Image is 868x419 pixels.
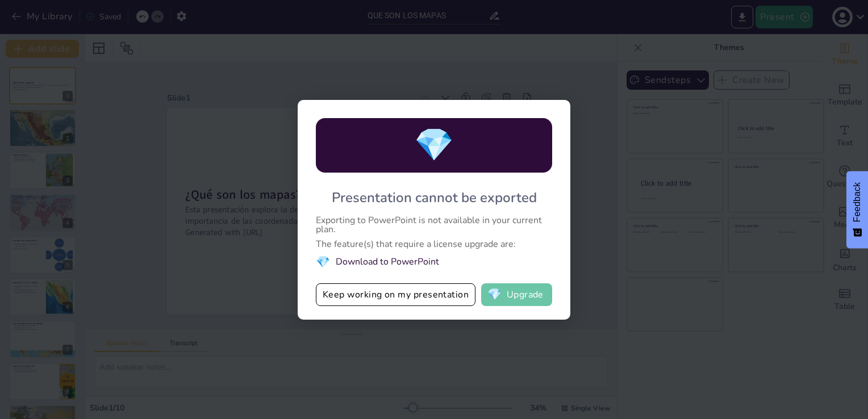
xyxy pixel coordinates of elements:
[316,216,552,234] div: Exporting to PowerPoint is not available in your current plan.
[852,182,862,222] span: Feedback
[316,283,475,306] button: Keep working on my presentation
[316,254,330,270] span: diamond
[846,171,868,248] button: Feedback - Show survey
[316,254,552,270] li: Download to PowerPoint
[414,123,454,167] span: diamond
[487,289,502,300] span: diamond
[332,188,537,207] div: Presentation cannot be exported
[316,240,552,249] div: The feature(s) that require a license upgrade are:
[481,283,552,306] button: diamondUpgrade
